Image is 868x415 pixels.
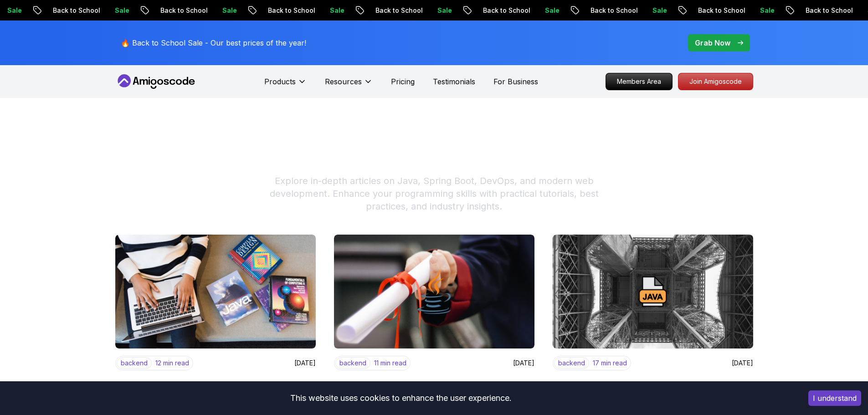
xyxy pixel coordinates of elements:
p: Resources [325,76,362,87]
p: Sale [323,6,352,15]
p: Back to School [476,6,538,15]
p: 12 min read [155,359,189,368]
a: Join Amigoscode [678,73,753,90]
p: backend [335,357,370,369]
img: image [553,235,753,348]
p: Back to School [46,6,108,15]
p: Sale [215,6,244,15]
p: 🔥 Back to School Sale - Our best prices of the year! [121,37,306,48]
p: Back to School [261,6,323,15]
p: [DATE] [732,359,753,368]
p: Sale [645,6,674,15]
p: backend [117,357,152,369]
p: [DATE] [294,359,316,368]
p: backend [554,357,589,369]
p: Back to School [583,6,645,15]
a: Pricing [391,76,415,87]
p: Members Area [606,73,672,90]
p: 17 min read [593,359,627,368]
p: Join Amigoscode [678,73,753,90]
p: Explore in-depth articles on Java, Spring Boot, DevOps, and modern web development. Enhance your ... [259,174,609,213]
p: Sale [108,6,137,15]
p: Grab Now [695,37,730,48]
p: 11 min read [374,359,406,368]
img: image [334,235,534,348]
p: Back to School [153,6,215,15]
p: Sale [538,6,567,15]
p: Products [264,76,296,87]
p: Back to School [368,6,430,15]
h1: Programming Blogs & Tutorials [115,142,753,164]
div: This website uses cookies to enhance the user experience. [7,388,795,408]
p: [DATE] [513,359,534,368]
p: Back to School [798,6,860,15]
img: image [115,235,316,348]
p: Sale [753,6,782,15]
a: For Business [493,76,538,87]
button: Accept cookies [808,390,861,406]
a: Testimonials [433,76,475,87]
button: Resources [325,76,373,94]
button: Products [264,76,307,94]
a: Members Area [606,73,673,90]
p: Back to School [691,6,753,15]
p: Sale [430,6,459,15]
